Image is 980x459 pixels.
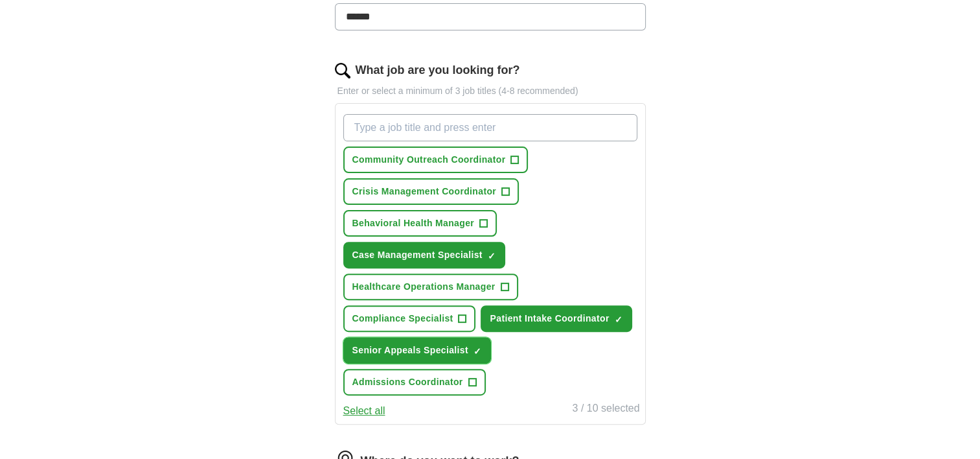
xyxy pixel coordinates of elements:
p: Enter or select a minimum of 3 job titles (4-8 recommended) [335,84,646,98]
button: Behavioral Health Manager [343,210,497,237]
button: Healthcare Operations Manager [343,274,518,300]
button: Crisis Management Coordinator [343,178,519,205]
span: Healthcare Operations Manager [352,280,496,294]
button: Compliance Specialist [343,305,476,332]
button: Admissions Coordinator [343,369,486,395]
div: 3 / 10 selected [572,401,639,419]
span: ✓ [615,314,622,325]
button: Patient Intake Coordinator✓ [481,305,632,332]
button: Select all [343,403,385,419]
span: ✓ [473,346,481,357]
span: Behavioral Health Manager [352,217,474,230]
input: Type a job title and press enter [343,114,637,141]
label: What job are you looking for? [356,62,520,79]
span: Senior Appeals Specialist [352,344,468,357]
span: Crisis Management Coordinator [352,185,497,198]
span: Admissions Coordinator [352,375,463,389]
span: Community Outreach Coordinator [352,153,506,167]
button: Case Management Specialist✓ [343,242,505,268]
button: Community Outreach Coordinator [343,147,529,173]
span: ✓ [488,251,496,261]
button: Senior Appeals Specialist✓ [343,337,491,364]
span: Compliance Specialist [352,312,453,325]
span: Case Management Specialist [352,248,483,262]
span: Patient Intake Coordinator [490,312,609,325]
img: search.png [335,63,350,78]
